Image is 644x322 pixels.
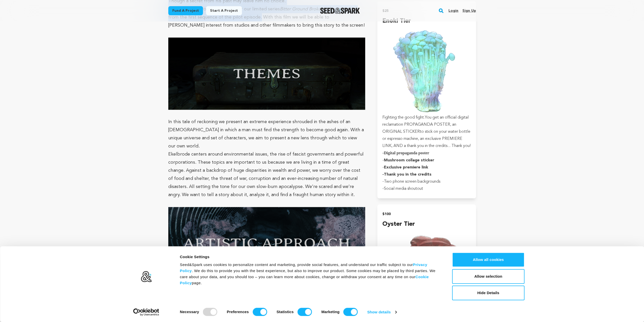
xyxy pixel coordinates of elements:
a: Fund a project [168,6,203,15]
span: You get an official digital reclamation PROPAGANDA POSTER, an ORIGINAL STICKER [382,116,469,134]
strong: Necessary [180,310,199,314]
span: -Digital propaganda poster [382,151,429,155]
a: Start a project [206,6,242,15]
a: Show details [367,308,397,316]
p: - [382,157,471,164]
img: 1661474057-oyster.png [382,229,471,317]
strong: Marketing [321,310,340,314]
a: Usercentrics Cookiebot - opens in a new window [124,308,168,316]
strong: Preferences [227,310,249,314]
p: -Two phone screen backgrounds [382,178,471,185]
p: - [382,164,471,171]
h2: $100 [382,211,471,218]
p: Ekelbrode centers around environmental issues, the rise of fascist governments and powerful corpo... [168,150,365,199]
h4: Oyster Tier [382,220,471,229]
strong: Exclusive premiere link [384,165,428,169]
a: Sign up [462,7,476,15]
a: Seed&Spark Homepage [320,8,360,14]
img: 1661148331-6.jpg [168,207,365,279]
button: Allow selection [452,269,525,284]
p: -Social media shoutout [382,185,471,192]
span: to stick on your water bottle or espresso machine, an exclusive PREMIERE LINK, AND a thank you in... [382,130,471,148]
img: logo [140,271,152,282]
img: 1661474009-enoki.png [382,26,471,114]
strong: Statistics [277,310,294,314]
strong: Mushroom collage sticker [384,158,434,162]
strong: -Thank you in the credits [382,173,431,177]
img: Seed&Spark Logo Dark Mode [320,8,360,14]
button: Hide Details [452,286,525,300]
button: $25 Enoki Tier Fighting the good fight.You get an official digital reclamation PROPAGANDA POSTER,... [377,1,476,198]
div: Seed&Spark uses cookies to personalize content and marketing, provide social features, and unders... [180,262,441,286]
img: 1661148190-2.jpg [168,37,365,110]
p: In this tale of reckoning we present an extreme experience shrouded in the ashes of an [DEMOGRAPH... [168,118,365,150]
button: Allow all cookies [452,252,525,267]
p: Fighting the good fight. [382,114,471,149]
div: Cookie Settings [180,254,441,260]
a: Login [448,7,458,15]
